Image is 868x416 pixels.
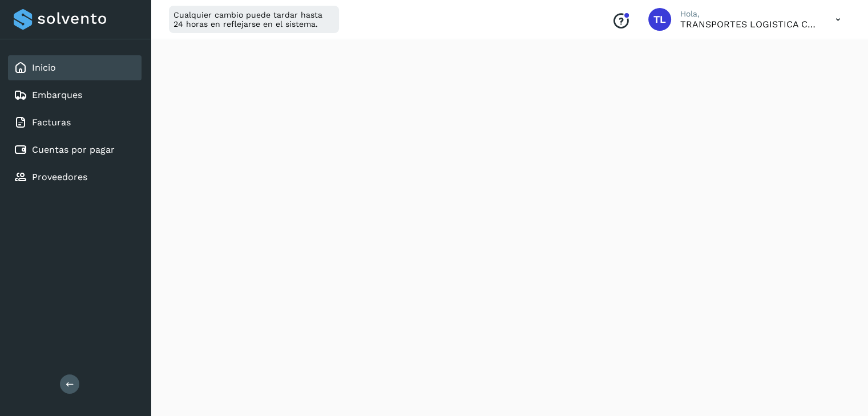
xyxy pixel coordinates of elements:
div: Cuentas por pagar [8,137,142,162]
div: Facturas [8,110,142,135]
a: Inicio [32,62,56,73]
div: Inicio [8,55,142,80]
p: Hola, [680,9,817,19]
div: Embarques [8,83,142,108]
div: Cualquier cambio puede tardar hasta 24 horas en reflejarse en el sistema. [169,6,339,33]
a: Embarques [32,89,82,100]
a: Cuentas por pagar [32,144,115,155]
a: Proveedores [32,172,87,182]
p: TRANSPORTES LOGISTICA CENTRAL SA DE CV [680,19,817,30]
div: Proveedores [8,165,142,190]
a: Facturas [32,117,71,128]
